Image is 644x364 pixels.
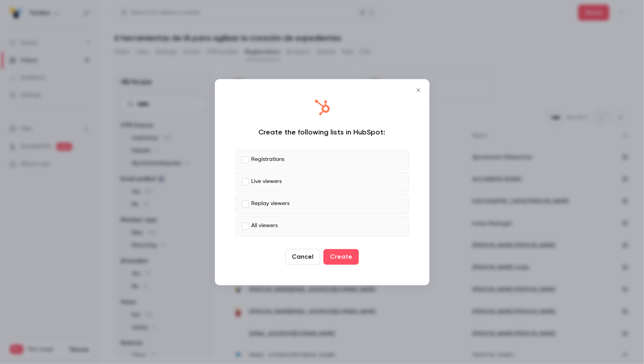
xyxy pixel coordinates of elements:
[235,127,409,137] div: Create the following lists in HubSpot:
[252,222,278,230] p: All viewers
[285,249,320,265] button: Cancel
[323,249,359,265] button: Create
[252,178,282,186] p: Live viewers
[411,82,426,98] button: Close
[252,200,290,208] p: Replay viewers
[252,156,285,164] p: Registrations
